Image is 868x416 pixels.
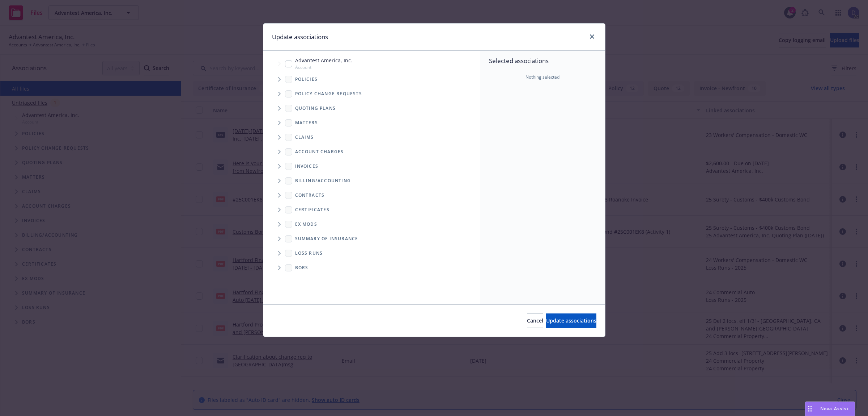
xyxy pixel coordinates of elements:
span: Nothing selected [526,74,559,80]
span: Invoices [295,164,319,169]
span: Summary of insurance [295,237,358,241]
span: Account charges [295,150,344,154]
span: Nova Assist [820,405,849,412]
span: Advantest America, Inc. [295,57,352,64]
span: Certificates [295,208,329,212]
span: Update associations [546,317,596,324]
h1: Update associations [272,32,328,42]
span: BORs [295,266,309,270]
span: Account [295,64,352,70]
a: close [588,32,596,41]
span: Claims [295,135,314,140]
div: Drag to move [805,402,814,416]
span: Matters [295,121,318,125]
span: Loss Runs [295,251,323,255]
span: Billing/Accounting [295,179,351,183]
div: Tree Example [263,55,480,173]
span: Ex Mods [295,222,317,226]
span: Policy change requests [295,92,362,96]
span: Policies [295,77,318,82]
div: Folder Tree Example [263,174,480,275]
span: Quoting plans [295,106,336,111]
span: Contracts [295,193,325,197]
button: Cancel [527,313,543,328]
button: Update associations [546,313,596,328]
span: Selected associations [489,57,596,65]
button: Nova Assist [805,402,855,416]
span: Cancel [527,317,543,324]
